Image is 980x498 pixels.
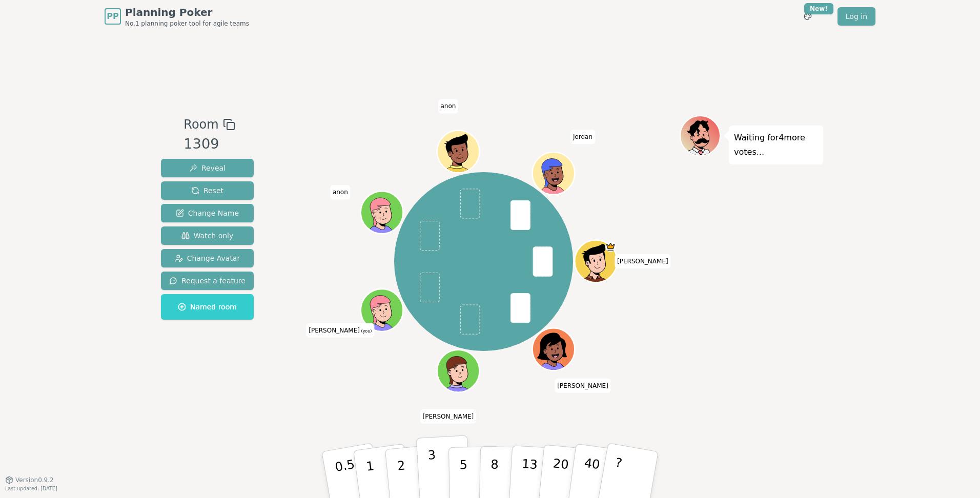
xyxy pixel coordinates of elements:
a: PPPlanning PokerNo.1 planning poker tool for agile teams [105,5,249,28]
span: Click to change your name [570,130,595,144]
span: No.1 planning poker tool for agile teams [125,19,249,28]
span: Change Name [176,208,239,218]
span: Named room [178,302,237,312]
div: 1309 [183,134,235,155]
span: Reset [191,185,223,196]
span: PP [107,10,118,23]
p: Waiting for 4 more votes... [734,131,818,159]
span: Request a feature [169,276,246,286]
button: Reset [161,181,254,200]
button: Change Name [161,204,254,222]
button: Version0.9.2 [5,476,54,484]
span: Click to change your name [420,409,477,424]
button: Request a feature [161,272,254,290]
span: Change Avatar [175,253,240,263]
button: Click to change your avatar [362,291,402,330]
span: Click to change your name [438,99,458,114]
span: Tony is the host [605,241,616,252]
span: Planning Poker [125,5,249,19]
span: Version 0.9.2 [15,476,54,484]
span: Click to change your name [615,254,671,268]
span: Room [183,115,218,134]
div: New! [804,3,833,14]
button: Reveal [161,159,254,177]
span: Watch only [181,231,234,241]
span: Reveal [189,163,226,173]
span: Click to change your name [306,323,374,338]
a: Log in [838,7,875,26]
span: Click to change your name [555,379,611,393]
span: Last updated: [DATE] [5,486,57,491]
button: New! [799,7,817,26]
span: Click to change your name [330,185,351,200]
button: Change Avatar [161,249,254,267]
button: Named room [161,294,254,320]
span: (you) [360,329,372,334]
button: Watch only [161,226,254,245]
